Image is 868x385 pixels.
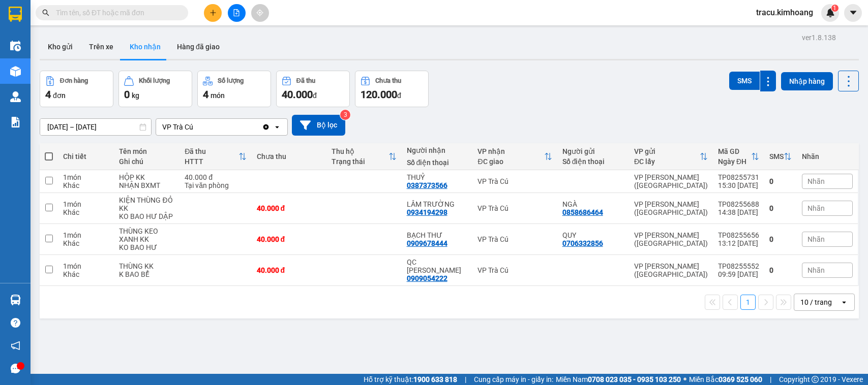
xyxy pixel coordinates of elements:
[139,77,170,84] div: Khối lượng
[844,4,862,22] button: caret-down
[407,274,447,282] div: 0909054222
[162,122,193,132] div: VP Trà Cú
[332,147,388,155] div: Thu hộ
[718,147,751,155] div: Mã GD
[634,147,700,155] div: VP gửi
[185,147,238,155] div: Đã thu
[764,143,797,170] th: Toggle SortBy
[276,71,350,107] button: Đã thu40.000đ
[169,35,228,59] button: Hàng đã giao
[629,143,713,170] th: Toggle SortBy
[81,35,122,59] button: Trên xe
[407,158,468,167] div: Số điện thoại
[56,7,176,18] input: Tìm tên, số ĐT hoặc mã đơn
[119,147,174,155] div: Tên món
[465,374,466,385] span: |
[477,177,552,185] div: VP Trà Cú
[375,77,401,84] div: Chưa thu
[407,208,447,216] div: 0934194298
[802,152,853,161] div: Nhãn
[257,152,322,161] div: Chưa thu
[562,239,603,247] div: 0706332856
[42,9,49,16] span: search
[477,204,552,212] div: VP Trà Cú
[474,374,553,385] span: Cung cấp máy in - giấy in:
[807,266,825,274] span: Nhãn
[802,32,836,43] div: ver 1.8.138
[718,208,759,216] div: 14:38 [DATE]
[562,147,624,155] div: Người gửi
[53,91,66,100] span: đơn
[800,297,832,307] div: 10 / trang
[407,146,468,154] div: Người nhận
[203,88,208,101] span: 4
[718,239,759,247] div: 13:12 [DATE]
[413,375,457,383] strong: 1900 633 818
[185,173,246,181] div: 40.000 đ
[634,262,708,278] div: VP [PERSON_NAME] ([GEOGRAPHIC_DATA])
[562,231,624,239] div: QUY
[132,91,139,100] span: kg
[718,181,759,189] div: 15:30 [DATE]
[40,119,151,135] input: Select a date range.
[11,364,20,373] span: message
[209,9,217,16] span: plus
[340,110,350,120] sup: 3
[60,77,88,84] div: Đơn hàng
[40,35,81,59] button: Kho gửi
[63,173,109,181] div: 1 món
[63,239,109,247] div: Khác
[119,173,174,181] div: HỘP KK
[769,152,784,161] div: SMS
[313,91,317,100] span: đ
[355,71,429,107] button: Chưa thu120.000đ
[769,266,792,274] div: 0
[11,341,20,350] span: notification
[218,77,244,84] div: Số lượng
[119,270,174,278] div: K BAO BỂ
[273,123,281,131] svg: open
[251,4,269,22] button: aim
[119,227,174,243] div: THÙNG KEO XANH KK
[407,239,447,247] div: 0909678444
[228,4,246,22] button: file-add
[211,91,225,100] span: món
[807,235,825,243] span: Nhãn
[562,157,624,166] div: Số điện thoại
[10,295,21,305] img: warehouse-icon
[634,200,708,216] div: VP [PERSON_NAME] ([GEOGRAPHIC_DATA])
[689,374,762,385] span: Miền Bắc
[769,235,792,243] div: 0
[119,157,174,166] div: Ghi chú
[10,91,21,102] img: warehouse-icon
[194,122,195,132] input: Selected VP Trà Cú.
[119,212,174,220] div: KO BAO HƯ DẬP
[407,200,468,208] div: LÂM TRƯỜNG
[634,157,700,166] div: ĐC lấy
[257,204,322,212] div: 40.000 đ
[233,9,240,16] span: file-add
[63,262,109,270] div: 1 món
[197,71,271,107] button: Số lượng4món
[713,143,764,170] th: Toggle SortBy
[718,200,759,208] div: TP08255688
[257,235,322,243] div: 40.000 đ
[556,374,681,385] span: Miền Nam
[185,181,246,189] div: Tại văn phòng
[477,266,552,274] div: VP Trà Cú
[256,9,263,16] span: aim
[40,71,113,107] button: Đơn hàng4đơn
[185,157,238,166] div: HTTT
[10,41,21,51] img: warehouse-icon
[407,173,468,181] div: THUỶ
[10,117,21,127] img: solution-icon
[826,8,835,17] img: icon-new-feature
[588,375,681,383] strong: 0708 023 035 - 0935 103 250
[63,200,109,208] div: 1 món
[718,157,751,166] div: Ngày ĐH
[397,91,401,100] span: đ
[63,181,109,189] div: Khác
[179,143,251,170] th: Toggle SortBy
[282,88,313,101] span: 40.000
[562,208,603,216] div: 0858686464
